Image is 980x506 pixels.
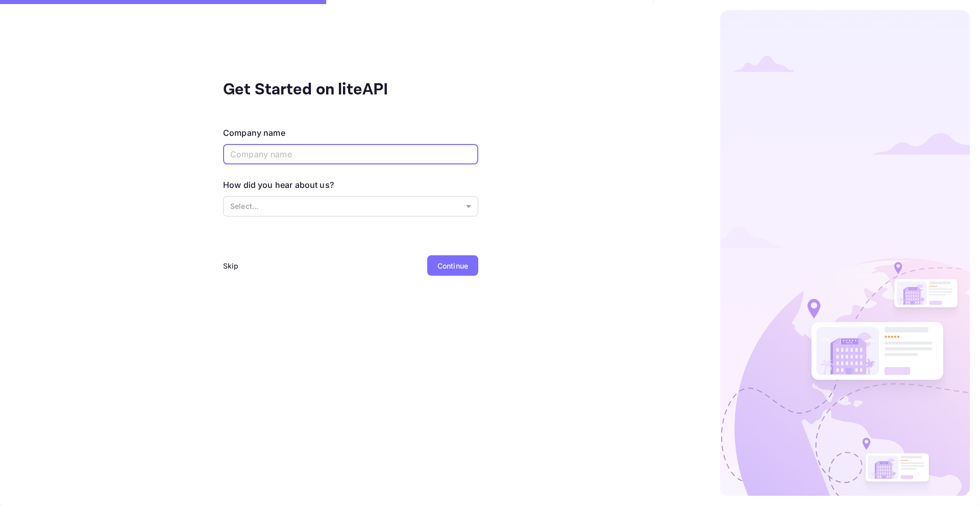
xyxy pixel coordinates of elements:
div: Without label [223,196,478,216]
div: Continue [437,260,468,271]
div: Company name [223,127,285,139]
input: Company name [223,144,478,164]
div: Skip [223,260,239,271]
img: logo [720,10,970,496]
div: Get Started on liteAPI [223,78,427,102]
p: Select... [230,201,462,211]
div: How did you hear about us? [223,179,334,191]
